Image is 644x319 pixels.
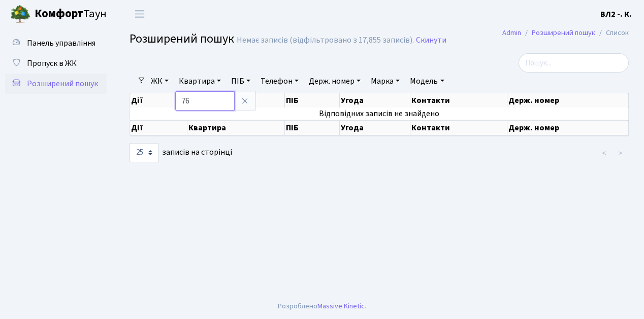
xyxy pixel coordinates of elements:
[130,143,232,162] label: записів на сторінці
[278,301,366,312] div: Розроблено .
[507,120,629,135] th: Держ. номер
[256,73,303,90] a: Телефон
[340,93,410,108] th: Угода
[147,73,173,90] a: ЖК
[410,93,507,108] th: Контакти
[35,6,107,23] span: Таун
[5,53,107,74] a: Пропуск в ЖК
[27,58,77,69] span: Пропуск в ЖК
[367,73,404,90] a: Марка
[600,8,632,20] a: ВЛ2 -. К.
[285,120,340,135] th: ПІБ
[595,27,629,39] li: Список
[600,9,632,20] b: ВЛ2 -. К.
[187,120,285,135] th: Квартира
[502,27,521,38] a: Admin
[406,73,448,90] a: Модель
[35,6,83,22] b: Комфорт
[317,301,365,311] a: Massive Kinetic
[130,93,187,108] th: Дії
[227,73,254,90] a: ПІБ
[130,108,629,120] td: Відповідних записів не знайдено
[27,78,98,89] span: Розширений пошук
[237,36,414,45] div: Немає записів (відфільтровано з 17,855 записів).
[130,120,187,135] th: Дії
[10,4,30,24] img: logo.png
[130,143,159,162] select: записів на сторінці
[27,38,95,49] span: Панель управління
[416,36,446,45] a: Скинути
[487,22,644,44] nav: breadcrumb
[519,53,629,73] input: Пошук...
[410,120,507,135] th: Контакти
[285,93,340,108] th: ПІБ
[130,30,234,48] span: Розширений пошук
[507,93,629,108] th: Держ. номер
[305,73,365,90] a: Держ. номер
[5,74,107,94] a: Розширений пошук
[5,33,107,53] a: Панель управління
[532,27,595,38] a: Розширений пошук
[127,6,152,22] button: Переключити навігацію
[175,73,225,90] a: Квартира
[340,120,410,135] th: Угода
